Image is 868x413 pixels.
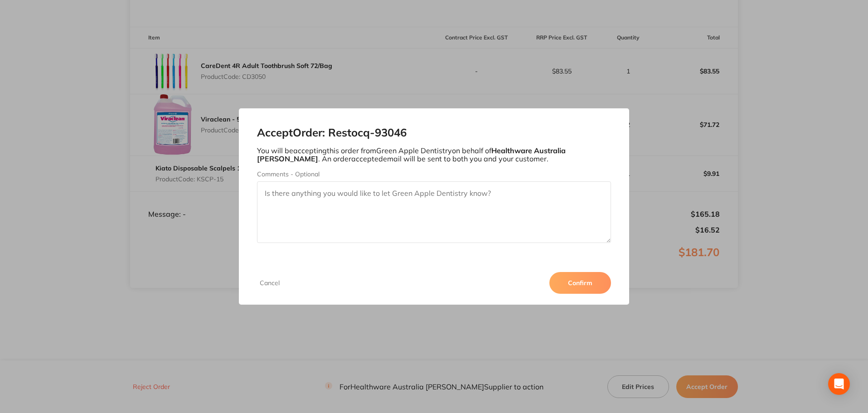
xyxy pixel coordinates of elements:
b: Healthware Australia [PERSON_NAME] [257,146,566,163]
p: You will be accepting this order from Green Apple Dentistry on behalf of . An order accepted emai... [257,146,611,163]
div: Open Intercom Messenger [828,373,850,395]
button: Cancel [257,279,282,287]
label: Comments - Optional [257,170,611,178]
h2: Accept Order: Restocq- 93046 [257,126,611,139]
button: Confirm [549,272,611,294]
